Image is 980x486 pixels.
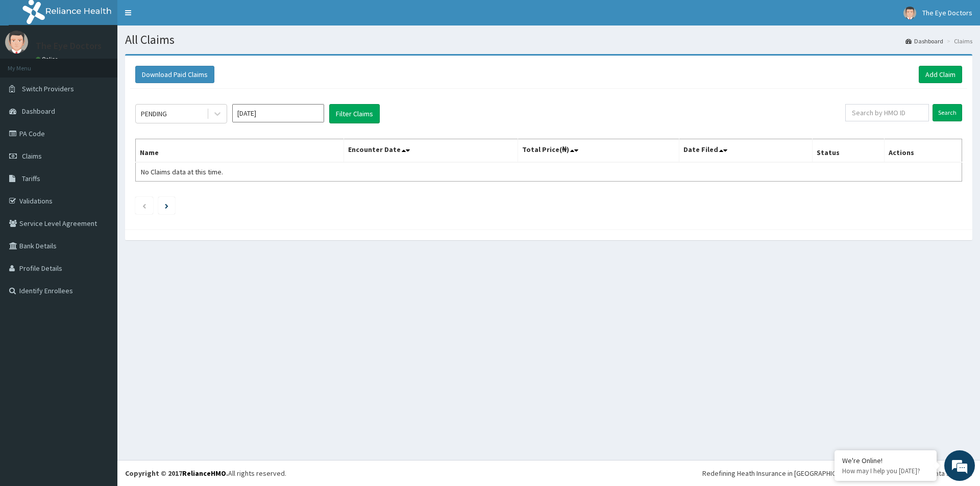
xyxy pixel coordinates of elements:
[141,167,223,176] span: No Claims data at this time.
[344,139,518,163] th: Encounter Date
[22,84,74,93] span: Switch Providers
[22,174,40,183] span: Tariffs
[903,7,916,19] img: User Image
[182,469,226,478] a: RelianceHMO
[22,107,55,116] span: Dashboard
[919,66,962,83] a: Add Claim
[329,104,380,123] button: Filter Claims
[884,139,962,163] th: Actions
[142,201,146,210] a: Previous page
[165,201,168,210] a: Next page
[22,151,42,161] span: Claims
[36,56,60,63] a: Online
[36,41,102,50] p: The Eye Doctors
[125,33,972,46] h1: All Claims
[135,66,214,83] button: Download Paid Claims
[944,37,972,45] li: Claims
[518,139,679,163] th: Total Price(₦)
[845,104,929,121] input: Search by HMO ID
[812,139,884,163] th: Status
[933,104,962,121] input: Search
[125,469,228,478] strong: Copyright © 2017 .
[702,468,972,478] div: Redefining Heath Insurance in [GEOGRAPHIC_DATA] using Telemedicine and Data Science!
[136,139,344,163] th: Name
[905,37,943,45] a: Dashboard
[679,139,812,163] th: Date Filed
[842,456,929,465] div: We're Online!
[141,109,167,119] div: PENDING
[842,467,929,475] p: How may I help you today?
[232,104,324,122] input: Select Month and Year
[922,8,972,17] span: The Eye Doctors
[117,460,980,486] footer: All rights reserved.
[5,31,28,54] img: User Image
